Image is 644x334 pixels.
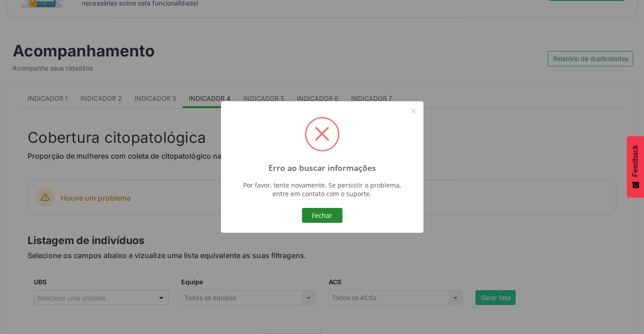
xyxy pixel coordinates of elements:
[406,103,421,119] button: Close this dialog
[631,145,639,177] span: Feedback
[268,163,376,173] h2: Erro ao buscar informações
[302,208,343,223] button: Fechar
[627,136,644,198] button: Feedback - Mostrar pesquisa
[239,181,405,198] div: Por favor, tente novamente. Se persistir o problema, entre em contato com o suporte.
